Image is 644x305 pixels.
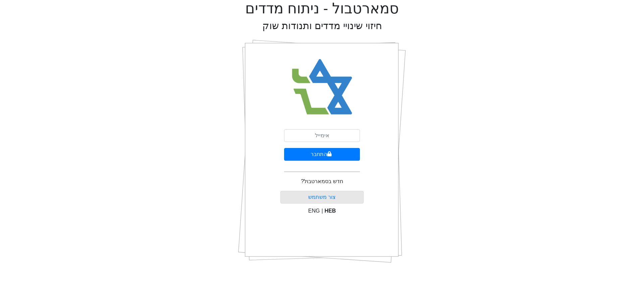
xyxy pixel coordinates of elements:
[321,208,323,214] span: |
[280,191,364,204] button: צור משתמש
[284,129,360,142] input: אימייל
[262,20,382,32] h2: חיזוי שינויי מדדים ותנודות שוק
[308,194,336,200] a: צור משתמש
[286,50,359,124] img: Smart Bull
[325,208,336,214] span: HEB
[301,177,343,185] p: חדש בסמארטבול?
[284,148,360,161] button: התחבר
[308,208,320,214] span: ENG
